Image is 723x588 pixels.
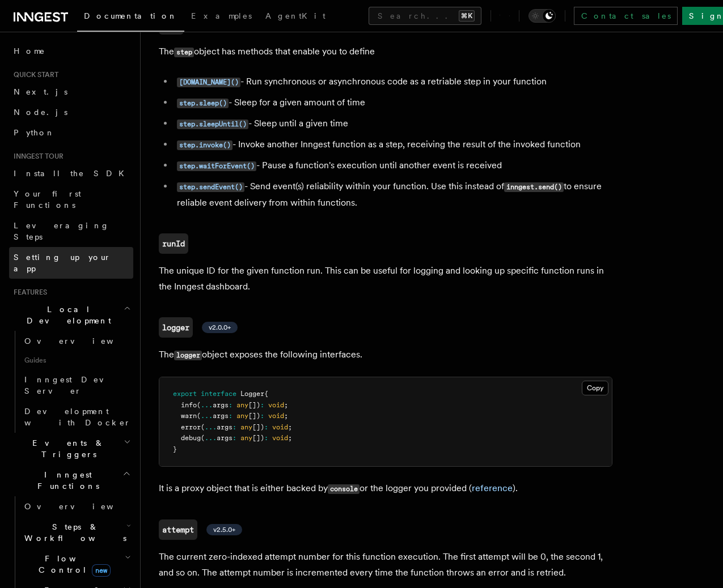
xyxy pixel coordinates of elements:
[174,116,612,132] li: - Sleep until a given time
[259,3,332,31] a: AgentKit
[177,160,256,171] a: step.waitForEvent()
[181,412,197,420] span: warn
[20,517,133,548] button: Steps & Workflows
[14,253,111,273] span: Setting up your app
[9,469,122,492] span: Inngest Functions
[260,412,264,420] span: :
[20,331,133,351] a: Overview
[260,401,264,409] span: :
[240,390,264,398] span: Logger
[9,247,133,279] a: Setting up your app
[159,347,612,363] p: The object exposes the following interfaces.
[459,10,475,22] kbd: ⌘K
[217,434,232,442] span: args
[272,434,288,442] span: void
[181,434,201,442] span: debug
[20,401,133,433] a: Development with Docker
[184,3,259,31] a: Examples
[9,41,133,61] a: Home
[159,519,197,540] code: attempt
[20,548,133,580] button: Flow Controlnew
[24,336,141,346] span: Overview
[252,423,264,431] span: [])
[504,182,564,192] code: inngest.send()
[177,76,240,87] a: [DOMAIN_NAME]()
[191,11,252,20] span: Examples
[177,140,232,150] code: step.invoke()
[159,317,193,338] code: logger
[9,299,133,331] button: Local Development
[159,44,612,60] p: The object has methods that enable you to define
[201,390,236,398] span: interface
[472,483,513,493] a: reference
[9,102,133,122] a: Node.js
[177,161,256,171] code: step.waitForEvent()
[240,434,252,442] span: any
[9,82,133,102] a: Next.js
[159,263,612,295] p: The unique ID for the given function run. This can be useful for logging and looking up specific ...
[9,152,64,161] span: Inngest tour
[14,87,67,96] span: Next.js
[201,401,213,409] span: ...
[174,137,612,153] li: - Invoke another Inngest function as a step, receiving the result of the invoked function
[528,9,556,23] button: Toggle dark mode
[159,519,242,540] a: attempt v2.5.0+
[9,437,124,460] span: Events & Triggers
[248,412,260,420] span: [])
[582,381,608,395] button: Copy
[174,48,194,57] code: step
[173,445,177,453] span: }
[177,120,248,129] code: step.sleepUntil()
[284,412,288,420] span: ;
[20,553,125,576] span: Flow Control
[14,189,81,210] span: Your first Functions
[213,525,235,534] span: v2.5.0+
[232,434,236,442] span: :
[264,434,268,442] span: :
[369,7,481,25] button: Search...⌘K
[14,108,67,117] span: Node.js
[177,118,248,129] a: step.sleepUntil()
[20,351,133,369] span: Guides
[574,7,678,25] a: Contact sales
[24,407,131,427] span: Development with Docker
[229,412,232,420] span: :
[24,375,121,395] span: Inngest Dev Server
[232,423,236,431] span: :
[84,11,177,20] span: Documentation
[159,233,188,254] a: runId
[92,564,111,577] span: new
[9,288,47,297] span: Features
[181,423,201,431] span: error
[174,351,202,360] code: logger
[272,423,288,431] span: void
[24,502,141,511] span: Overview
[14,128,55,137] span: Python
[268,401,284,409] span: void
[9,215,133,247] a: Leveraging Steps
[209,323,231,332] span: v2.0.0+
[173,390,197,398] span: export
[328,484,360,494] code: console
[248,401,260,409] span: [])
[288,423,292,431] span: ;
[174,95,612,111] li: - Sleep for a given amount of time
[177,181,244,191] a: step.sendEvent()
[264,423,268,431] span: :
[20,496,133,517] a: Overview
[201,434,205,442] span: (
[9,184,133,215] a: Your first Functions
[177,78,240,87] code: [DOMAIN_NAME]()
[174,178,612,211] li: - Send event(s) reliability within your function. Use this instead of to ensure reliable event de...
[159,480,612,497] p: It is a proxy object that is either backed by or the logger you provided ( ).
[9,122,133,143] a: Python
[268,412,284,420] span: void
[197,412,201,420] span: (
[236,412,248,420] span: any
[9,70,58,79] span: Quick start
[9,433,133,465] button: Events & Triggers
[14,221,109,241] span: Leveraging Steps
[9,465,133,496] button: Inngest Functions
[177,99,229,108] code: step.sleep()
